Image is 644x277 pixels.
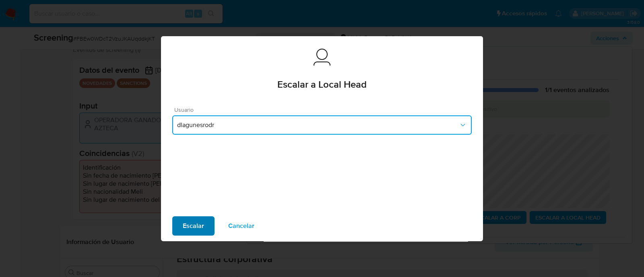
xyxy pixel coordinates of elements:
button: dlagunesrodr [172,115,472,135]
span: Cancelar [228,217,254,235]
span: dlagunesrodr [177,121,459,129]
button: Cancelar [218,216,265,236]
button: Escalar [172,216,215,236]
span: Escalar a Local Head [277,80,367,89]
span: Usuario [174,107,474,113]
span: Escalar [183,217,204,235]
